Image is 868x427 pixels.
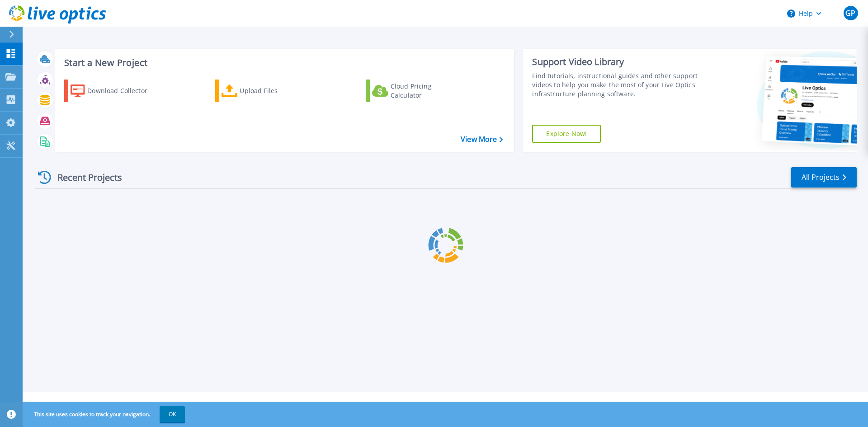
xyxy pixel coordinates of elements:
[532,71,702,99] div: Find tutorials, instructional guides and other support videos to help you make the most of your L...
[532,56,702,68] div: Support Video Library
[160,406,185,422] button: OK
[240,82,312,100] div: Upload Files
[64,58,503,68] h3: Start a New Project
[791,167,857,188] a: All Projects
[25,406,185,422] span: This site uses cookies to track your navigation.
[461,135,503,144] a: View More
[35,166,134,188] div: Recent Projects
[845,9,855,17] span: GP
[391,82,463,100] div: Cloud Pricing Calculator
[215,80,316,102] a: Upload Files
[64,80,165,102] a: Download Collector
[87,82,160,100] div: Download Collector
[532,125,601,143] a: Explore Now!
[366,80,467,102] a: Cloud Pricing Calculator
